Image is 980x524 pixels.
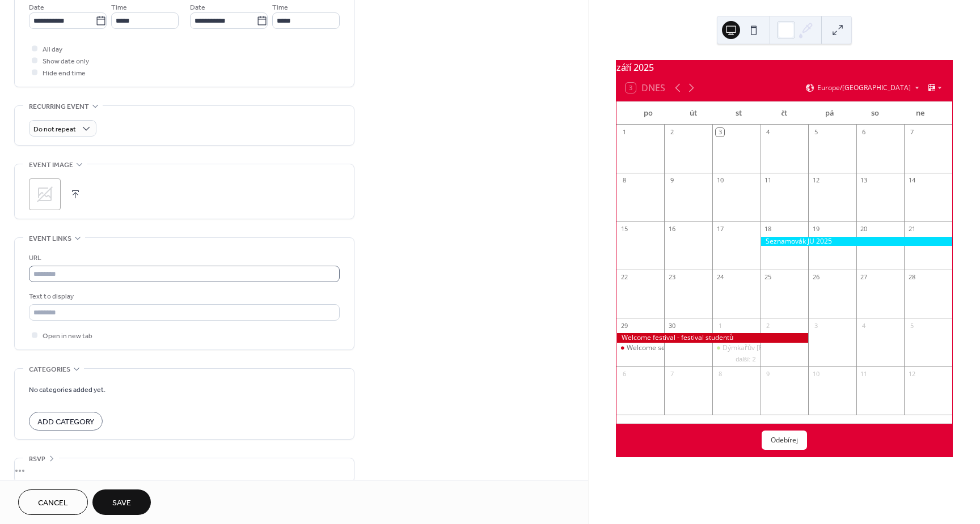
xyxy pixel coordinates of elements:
[29,2,44,14] span: Date
[37,416,94,428] span: Add Category
[860,321,868,330] div: 4
[33,123,76,136] span: Do not repeat
[764,128,772,137] div: 4
[716,128,724,137] div: 3
[764,176,772,185] div: 11
[29,252,337,264] div: URL
[860,176,868,185] div: 13
[817,84,911,91] span: Europe/[GEOGRAPHIC_DATA]
[626,102,671,125] div: po
[29,453,45,465] span: RSVP
[190,2,205,14] span: Date
[852,102,898,125] div: so
[272,2,288,14] span: Time
[764,273,772,282] div: 25
[671,102,716,125] div: út
[762,102,807,125] div: čt
[716,176,724,185] div: 10
[29,178,61,210] div: ;
[907,128,916,137] div: 7
[29,384,105,396] span: No categories added yet.
[29,101,89,113] span: Recurring event
[812,273,820,282] div: 26
[29,291,337,303] div: Text to display
[43,330,92,342] span: Open in new tab
[764,321,772,330] div: 2
[43,44,62,56] span: All day
[620,321,628,330] div: 29
[29,233,71,245] span: Event links
[716,321,724,330] div: 1
[712,343,761,353] div: Dýmkařův koutek
[620,176,628,185] div: 8
[761,237,952,246] div: Seznamovák JU 2025
[812,369,820,378] div: 10
[716,273,724,282] div: 24
[860,224,868,233] div: 20
[111,2,127,14] span: Time
[620,224,628,233] div: 15
[668,128,676,137] div: 2
[29,159,73,171] span: Event image
[812,224,820,233] div: 19
[620,369,628,378] div: 6
[812,321,820,330] div: 3
[807,102,852,125] div: pá
[812,128,820,137] div: 5
[907,224,916,233] div: 21
[616,333,808,343] div: Welcome festival - festival studentů
[716,369,724,378] div: 8
[898,102,943,125] div: ne
[668,369,676,378] div: 7
[18,489,88,515] button: Cancel
[29,412,103,431] button: Add Category
[907,176,916,185] div: 14
[860,369,868,378] div: 11
[764,369,772,378] div: 9
[668,176,676,185] div: 9
[112,497,131,509] span: Save
[616,61,952,74] div: září 2025
[627,343,796,353] div: Welcome semester party - Největší opening semestru
[764,224,772,233] div: 18
[860,273,868,282] div: 27
[812,176,820,185] div: 12
[860,128,868,137] div: 6
[29,364,70,376] span: Categories
[907,273,916,282] div: 28
[731,353,760,363] button: další: 2
[723,343,810,353] div: Dýmkařův [PERSON_NAME]
[38,497,68,509] span: Cancel
[620,128,628,137] div: 1
[668,224,676,233] div: 16
[620,273,628,282] div: 22
[716,224,724,233] div: 17
[616,343,665,353] div: Welcome semester party - Největší opening semestru
[907,321,916,330] div: 5
[668,321,676,330] div: 30
[43,56,89,67] span: Show date only
[92,489,151,515] button: Save
[716,102,762,125] div: st
[762,431,807,450] button: Odebírej
[668,273,676,282] div: 23
[15,458,354,482] div: •••
[907,369,916,378] div: 12
[43,67,86,79] span: Hide end time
